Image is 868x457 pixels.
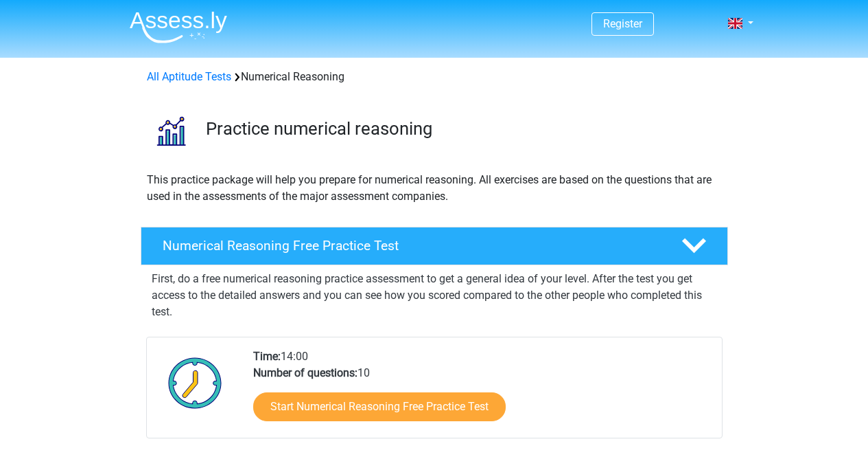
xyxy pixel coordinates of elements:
[152,271,717,320] p: First, do a free numerical reasoning practice assessment to get a general idea of your level. Aft...
[243,348,721,438] div: 14:00 10
[141,69,727,85] div: Numerical Reasoning
[603,17,642,30] a: Register
[141,102,200,160] img: numerical reasoning
[147,70,231,83] a: All Aptitude Tests
[163,238,659,254] h4: Numerical Reasoning Free Practice Test
[253,366,357,379] b: Number of questions:
[135,227,734,265] a: Numerical Reasoning Free Practice Test
[161,348,230,417] img: Clock
[147,172,722,205] p: This practice package will help you prepare for numerical reasoning. All exercises are based on t...
[130,11,227,43] img: Assessly
[253,350,281,363] b: Time:
[206,118,717,140] h3: Practice numerical reasoning
[253,392,506,421] a: Start Numerical Reasoning Free Practice Test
